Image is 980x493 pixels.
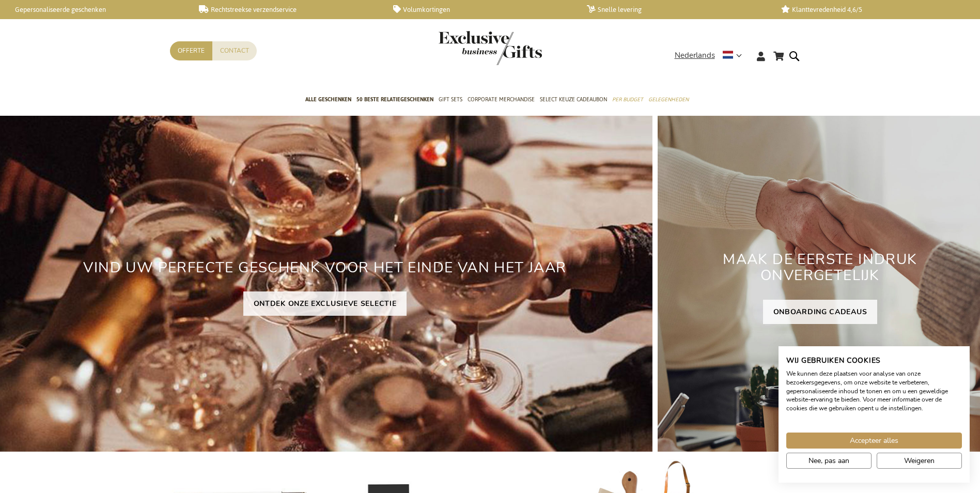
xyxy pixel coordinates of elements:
span: Corporate Merchandise [468,94,535,105]
a: Snelle levering [587,5,764,14]
button: Alle cookies weigeren [877,453,962,469]
button: Pas cookie voorkeuren aan [786,453,872,469]
span: Nederlands [675,50,715,61]
a: Contact [212,41,257,60]
a: ONTDEK ONZE EXCLUSIEVE SELECTIE [243,291,407,316]
img: Exclusive Business gifts logo [439,31,542,65]
a: Rechtstreekse verzendservice [199,5,376,14]
span: Select Keuze Cadeaubon [540,94,607,105]
a: store logo [439,31,490,65]
a: 50 beste relatiegeschenken [356,87,433,113]
span: Nee, pas aan [808,455,849,466]
p: We kunnen deze plaatsen voor analyse van onze bezoekersgegevens, om onze website te verbeteren, g... [786,369,962,413]
a: ONBOARDING CADEAUS [763,300,878,324]
a: Gepersonaliseerde geschenken [5,5,182,14]
a: Per Budget [612,87,643,113]
a: Gelegenheden [648,87,689,113]
button: Accepteer alle cookies [786,433,962,449]
a: Offerte [170,41,212,60]
span: Per Budget [612,94,643,105]
span: Gelegenheden [648,94,689,105]
a: Gift Sets [439,87,462,113]
span: Alle Geschenken [305,94,351,105]
a: Volumkortingen [393,5,570,14]
a: Klanttevredenheid 4,6/5 [781,5,958,14]
h2: Wij gebruiken cookies [786,356,962,365]
a: Corporate Merchandise [468,87,535,113]
span: Gift Sets [439,94,462,105]
span: Accepteer alles [850,435,898,446]
span: 50 beste relatiegeschenken [356,94,433,105]
span: Weigeren [904,455,935,466]
a: Select Keuze Cadeaubon [540,87,607,113]
a: Alle Geschenken [305,87,351,113]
